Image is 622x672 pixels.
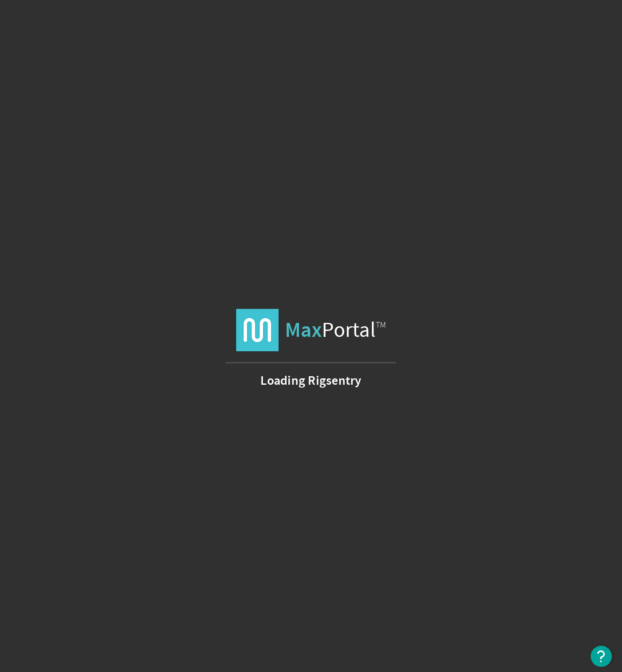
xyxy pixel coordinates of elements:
[236,309,279,351] img: logo
[591,646,612,667] button: Open Resource Center
[376,319,386,330] span: TM
[285,316,322,344] strong: Max
[285,309,386,351] span: Portal
[260,376,361,385] strong: Loading Rigsentry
